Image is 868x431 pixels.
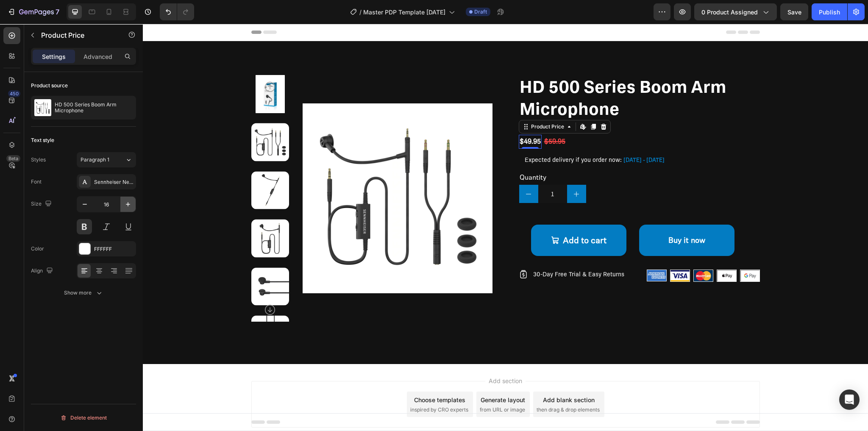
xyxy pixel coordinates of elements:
span: 0 product assigned [701,8,758,17]
span: Expected delivery if you order now: [382,133,479,139]
div: Buy it now [526,210,562,223]
span: Master PDP Template [DATE] [363,8,445,17]
span: Draft [474,8,487,16]
img: gempages_586047938891875163-7e01fdfe-9141-4aca-88a0-ebd9de60d62e.png [598,246,617,257]
div: Beta [6,155,20,162]
div: Choose templates [271,372,323,381]
div: Show more [64,289,103,297]
span: inspired by CRO experts [267,382,325,390]
div: Text style [31,136,54,144]
p: 7 [56,7,59,17]
div: Align [31,265,55,277]
div: Publish [819,8,840,17]
div: Sennheiser Neue VM Regular [94,178,134,186]
span: from URL or image [337,382,382,390]
img: gempages_586047938891875163-89f8f75b-46a0-4b1e-bc9b-d317c726fd4d.png [551,246,570,257]
div: 450 [8,90,20,97]
div: Product Price [387,99,423,107]
img: gempages_586047938891875163-6f69df0b-f928-4a36-ac57-36c4f67f6e0d.png [504,246,523,257]
img: gempages_586047938891875163-8c7ee3ff-29fd-4b78-8786-878a986505b7.png [574,246,593,257]
p: Product Price [41,30,113,40]
span: then drag & drop elements [394,382,457,390]
div: Size [31,198,53,210]
button: Show more [31,285,136,300]
div: Styles [31,156,46,164]
p: Settings [42,52,66,61]
div: Quantity [376,147,444,161]
div: Open Intercom Messenger [839,389,860,410]
div: $59.95 [401,111,423,125]
span: Paragraph 1 [81,156,109,164]
img: product feature img [34,99,51,116]
p: Advanced [83,52,112,61]
div: $49.95 [376,111,399,125]
button: Paragraph 1 [77,152,136,167]
p: HD 500 Series Boom Arm Microphone [55,102,133,114]
p: Add to cart [420,211,464,222]
iframe: Design area [143,24,868,431]
div: Color [31,245,44,253]
button: Add to cart [388,201,484,232]
button: Buy it now [496,201,592,232]
div: Delete element [60,413,107,423]
div: Generate layout [338,372,382,381]
button: Delete element [31,411,136,425]
p: 30-Day Free Trial & Easy Returns [390,247,481,254]
img: gempages_586047938891875163-0d1c11d7-938e-498e-a987-3ef2a4f5a091.png [528,246,547,257]
h2: Article No. 700456 [376,97,617,111]
button: increment [424,161,443,179]
button: Save [780,3,808,20]
div: Add blank section [400,372,452,381]
span: / [359,8,362,17]
button: 7 [3,3,63,20]
span: Add section [342,353,383,361]
span: Save [787,8,801,16]
input: quantity [395,161,424,179]
div: FFFFFF [94,245,134,253]
button: decrement [376,161,395,179]
button: 0 product assigned [694,3,777,20]
div: Product source [31,82,68,89]
div: Undo/Redo [160,3,194,20]
button: Publish [812,3,847,20]
h1: HD 500 Series Boom Arm Microphone [376,51,617,97]
div: Rich Text Editor. Editing area: main [420,211,464,222]
span: [DATE] - [DATE] [481,133,522,139]
div: Font [31,178,42,186]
